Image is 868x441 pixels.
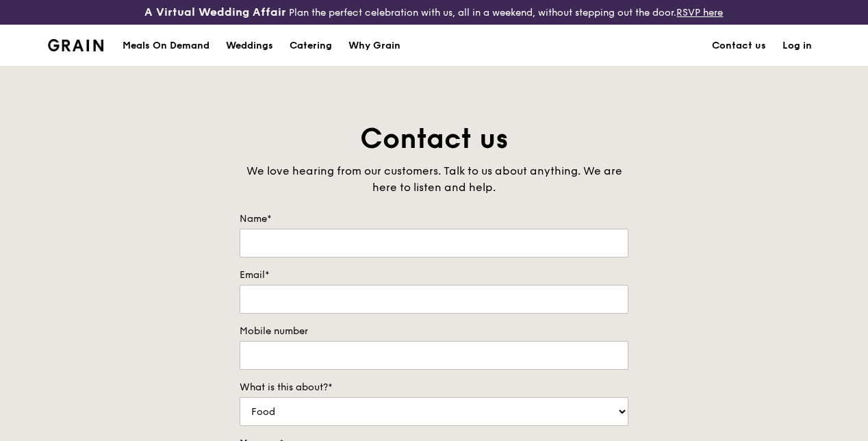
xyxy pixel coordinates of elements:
[704,25,774,66] a: Contact us
[240,121,628,157] h1: Contact us
[774,25,820,66] a: Log in
[240,212,628,226] label: Name*
[226,25,273,66] div: Weddings
[48,39,103,51] img: Grain
[290,25,332,66] div: Catering
[144,5,286,19] h3: A Virtual Wedding Affair
[144,5,723,19] div: Plan the perfect celebration with us, all in a weekend, without stepping out the door.
[676,7,723,18] a: RSVP here
[340,25,409,66] a: Why Grain
[218,25,281,66] a: Weddings
[240,163,628,196] div: We love hearing from our customers. Talk to us about anything. We are here to listen and help.
[123,25,209,66] div: Meals On Demand
[240,381,628,394] label: What is this about?*
[48,24,103,65] a: GrainGrain
[240,325,628,338] label: Mobile number
[348,25,400,66] div: Why Grain
[281,25,340,66] a: Catering
[240,268,628,282] label: Email*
